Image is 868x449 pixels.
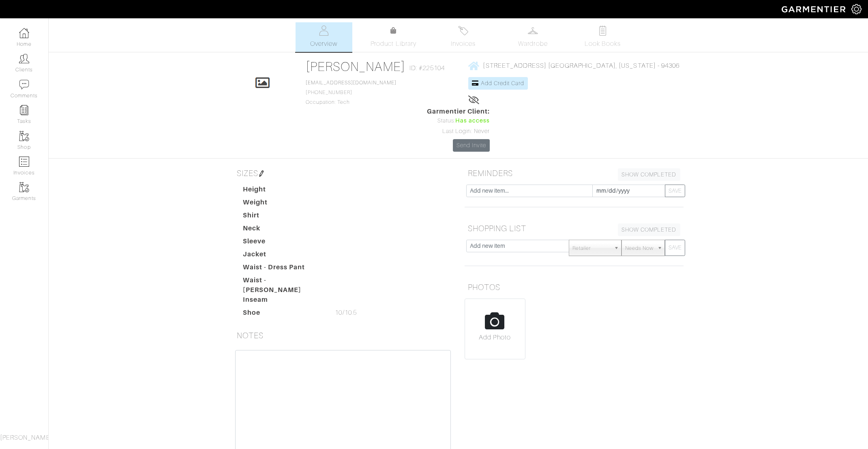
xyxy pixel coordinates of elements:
[306,80,396,86] a: [EMAIL_ADDRESS][DOMAIN_NAME]
[625,240,654,256] span: Needs Now
[427,127,490,136] div: Last Login: Never
[465,165,684,181] h5: REMINDERS
[258,170,265,177] img: pen-cf24a1663064a2ec1b9c1bd2387e9de7a2fa800b781884d57f21acf72779bad2.png
[237,211,329,223] dt: Shirt
[306,59,406,74] a: [PERSON_NAME]
[237,308,329,321] dt: Shoe
[237,223,329,236] dt: Neck
[435,22,492,52] a: Invoices
[778,2,851,16] img: garmentier-logo-header-white-b43fb05a5012e4ada735d5af1a66efaba907eab6374d6393d1fbf88cb4ef424d.png
[574,22,631,52] a: Look Books
[505,22,562,52] a: Wardrobe
[427,107,490,116] span: Garmentier Client:
[453,139,490,152] a: Send Invite
[618,223,680,236] a: SHOW COMPLETED
[19,157,29,167] img: orders-icon-0abe47150d42831381b5fb84f609e132dff9fe21cb692f30cb5eec754e2cba89.png
[237,198,329,211] dt: Weight
[237,262,329,275] dt: Waist - Dress Pant
[481,80,525,86] span: Add Credit Card
[19,54,29,64] img: clients-icon-6bae9207a08558b7cb47a8932f037763ab4055f8c8b6bfacd5dc20c3e0201464.png
[19,182,29,192] img: garments-icon-b7da505a4dc4fd61783c78ac3ca0ef83fa9d6f193b1c9dc38574b1d14d53ca28.png
[19,131,29,141] img: garments-icon-b7da505a4dc4fd61783c78ac3ca0ef83fa9d6f193b1c9dc38574b1d14d53ca28.png
[468,77,528,90] a: Add Credit Card
[618,168,680,181] a: SHOW COMPLETED
[19,105,29,115] img: reminder-icon-8004d30b9f0a5d33ae49ab947aed9ed385cf756f9e5892f1edd6e32f2345188e.png
[585,39,621,49] span: Look Books
[665,240,685,256] button: SAVE
[237,275,329,295] dt: Waist - [PERSON_NAME]
[468,60,679,71] a: [STREET_ADDRESS] [GEOGRAPHIC_DATA], [US_STATE] - 94306
[365,26,422,49] a: Product Library
[234,165,452,181] h5: SIZES
[306,80,396,105] span: [PHONE_NUMBER] Occupation: Tech
[19,79,29,90] img: comment-icon-a0a6a9ef722e966f86d9cbdc48e553b5cf19dbc54f86b18d962a5391bc8f6eb6.png
[458,26,468,36] img: orders-27d20c2124de7fd6de4e0e44c1d41de31381a507db9b33961299e4e07d508b8c.svg
[455,116,490,125] span: Has access
[237,185,329,198] dt: Height
[483,62,679,69] span: [STREET_ADDRESS] [GEOGRAPHIC_DATA], [US_STATE] - 94306
[465,279,684,295] h5: PHOTOS
[451,39,476,49] span: Invoices
[234,327,452,344] h5: NOTES
[598,26,608,36] img: todo-9ac3debb85659649dc8f770b8b6100bb5dab4b48dedcbae339e5042a72dfd3cc.svg
[19,28,29,38] img: dashboard-icon-dbcd8f5a0b271acd01030246c82b418ddd0df26cd7fceb0bd07c9910d44c42f6.png
[851,4,862,14] img: gear-icon-white-bd11855cb880d31180b6d7d6211b90ccbf57a29d726f0c71d8c61bd08dd39cc2.png
[427,116,490,125] div: Status:
[528,26,538,36] img: wardrobe-487a4870c1b7c33e795ec22d11cfc2ed9d08956e64fb3008fe2437562e282088.svg
[237,295,329,308] dt: Inseam
[409,63,445,73] span: ID: #225104
[310,39,337,49] span: Overview
[572,240,611,256] span: Retailer
[237,236,329,249] dt: Sleeve
[296,22,352,52] a: Overview
[237,249,329,262] dt: Jacket
[466,185,593,197] input: Add new item...
[466,240,570,252] input: Add new item
[335,308,356,318] span: 10/10.5
[319,26,329,36] img: basicinfo-40fd8af6dae0f16599ec9e87c0ef1c0a1fdea2edbe929e3d69a839185d80c458.svg
[371,39,416,49] span: Product Library
[665,185,685,197] button: SAVE
[465,220,684,236] h5: SHOPPING LIST
[518,39,547,49] span: Wardrobe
